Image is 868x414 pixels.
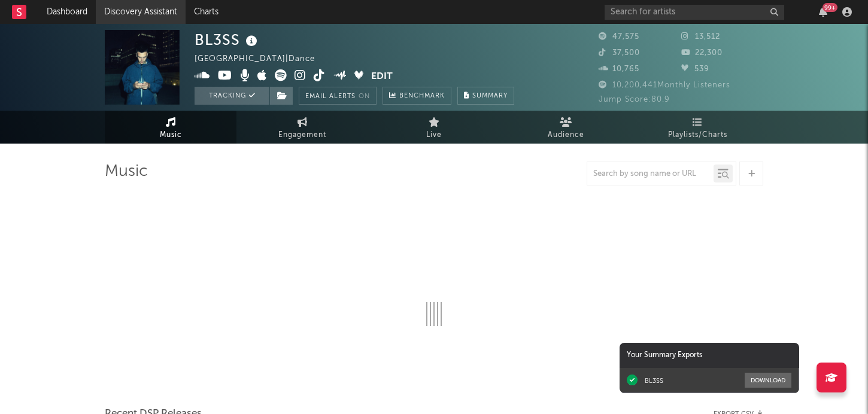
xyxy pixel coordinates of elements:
[299,87,377,105] button: Email AlertsOn
[599,81,730,89] span: 10,200,441 Monthly Listeners
[645,376,663,385] div: BL3SS
[426,128,442,142] span: Live
[605,5,784,20] input: Search for artists
[236,111,368,144] a: Engagement
[105,111,236,144] a: Music
[681,33,720,41] span: 13,512
[383,87,451,105] a: Benchmark
[681,65,709,73] span: 539
[195,52,329,66] div: [GEOGRAPHIC_DATA] | Dance
[632,111,763,144] a: Playlists/Charts
[620,343,799,368] div: Your Summary Exports
[359,93,370,100] em: On
[745,373,791,388] button: Download
[819,7,827,17] button: 99+
[599,49,640,57] span: 37,500
[457,87,514,105] button: Summary
[681,49,723,57] span: 22,300
[278,128,326,142] span: Engagement
[160,128,182,142] span: Music
[668,128,727,142] span: Playlists/Charts
[472,93,508,99] span: Summary
[599,96,670,103] span: Jump Score: 80.9
[195,87,269,105] button: Tracking
[599,33,639,41] span: 47,575
[823,3,837,12] div: 99 +
[371,69,393,84] button: Edit
[195,30,260,50] div: BL3SS
[587,169,714,179] input: Search by song name or URL
[368,111,500,144] a: Live
[399,89,445,103] span: Benchmark
[500,111,632,144] a: Audience
[599,65,639,73] span: 10,765
[548,128,584,142] span: Audience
